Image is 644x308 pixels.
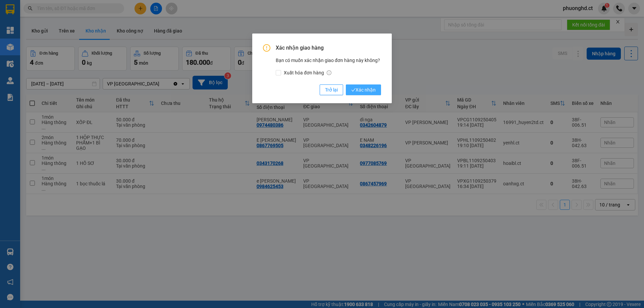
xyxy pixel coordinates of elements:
[351,86,376,94] span: Xác nhận
[276,57,381,76] div: Bạn có muốn xác nhận giao đơn hàng này không?
[346,84,381,95] button: checkXác nhận
[320,84,343,95] button: Trở lại
[325,86,338,94] span: Trở lại
[327,70,331,75] span: info-circle
[263,44,270,52] span: exclamation-circle
[276,44,381,52] span: Xác nhận giao hàng
[351,88,356,92] span: check
[281,69,334,76] span: Xuất hóa đơn hàng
